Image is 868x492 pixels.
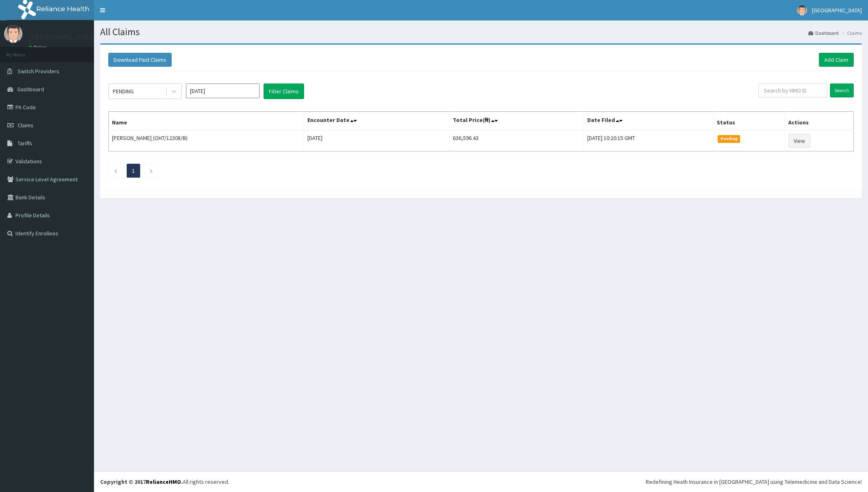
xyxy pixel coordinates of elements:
span: [GEOGRAPHIC_DATA] [812,7,862,14]
td: [DATE] 10:20:15 GMT [584,130,714,151]
input: Select Month and Year [186,84,260,98]
footer: All rights reserved. [94,471,868,492]
a: Add Claim [819,53,854,67]
span: Claims [18,122,34,129]
a: Page 1 is your current page [132,167,135,174]
span: Dashboard [18,86,44,93]
input: Search [830,84,854,97]
div: PENDING [113,87,134,95]
p: [GEOGRAPHIC_DATA] [29,33,96,41]
span: Switch Providers [18,68,59,75]
li: Claims [839,29,862,36]
th: Total Price(₦) [449,112,584,131]
h1: All Claims [100,27,862,37]
a: Dashboard [808,29,839,36]
a: RelianceHMO [146,478,181,485]
a: Online [29,45,48,50]
th: Name [109,112,304,131]
td: [DATE] [304,130,449,151]
td: 636,596.43 [449,130,584,151]
input: Search by HMO ID [758,84,827,97]
th: Actions [785,112,853,131]
div: Redefining Heath Insurance in [GEOGRAPHIC_DATA] using Telemedicine and Data Science! [646,478,862,486]
span: Tariffs [18,140,32,147]
span: Pending [718,135,740,142]
strong: Copyright © 2017 . [100,478,183,485]
th: Date Filed [584,112,714,131]
img: User Image [797,5,807,16]
th: Encounter Date [304,112,449,131]
a: Previous page [114,167,117,174]
th: Status [714,112,785,131]
a: View [788,134,810,148]
button: Filter Claims [264,84,304,99]
img: User Image [4,25,22,43]
td: [PERSON_NAME] (OHT/12308/B) [109,130,304,151]
a: Next page [150,167,153,174]
button: Download Paid Claims [108,53,172,67]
